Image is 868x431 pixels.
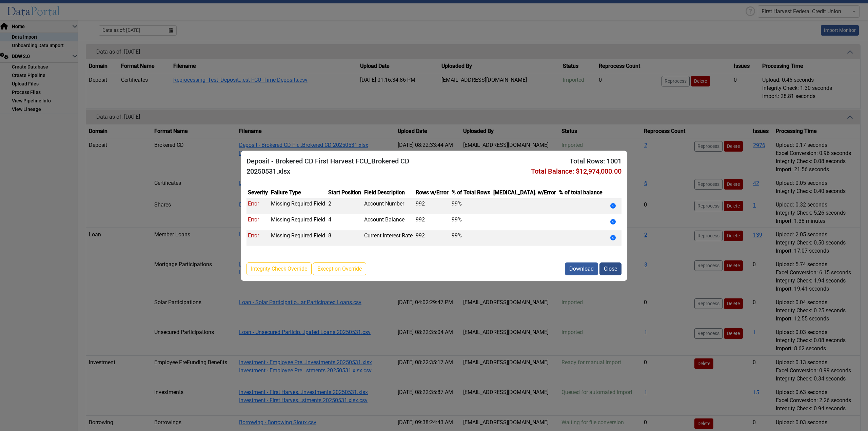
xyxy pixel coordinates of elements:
[558,187,604,198] th: % of total balance
[246,187,270,198] th: Severity
[246,262,312,275] button: Integrity Check Override
[327,214,363,230] td: 4
[450,187,492,198] th: % of Total Rows
[246,198,270,214] td: Error
[246,214,270,230] td: Error
[327,187,363,198] th: Start Position
[270,214,327,230] td: Missing Required Field
[270,230,327,246] td: Missing Required Field
[450,198,492,214] td: 99%
[327,198,363,214] td: 2
[246,187,622,246] table: Summary Issues
[414,230,450,246] td: 992
[363,214,414,230] td: Account Balance
[606,216,620,229] button: First 10 Occurrences of this issue.
[450,230,492,246] td: 99%
[270,187,327,198] th: Failure Type
[414,214,450,230] td: 992
[492,187,558,198] th: [MEDICAL_DATA]. w/Error
[363,230,414,246] td: Current Interest Rate
[363,187,414,198] th: Field Description
[327,230,363,246] td: 8
[606,232,620,244] button: First 10 Occurrences of this issue.
[270,198,327,214] td: Missing Required Field
[434,166,622,176] h5: Account Balance rows are 99% in error.
[363,198,414,214] td: Account Number
[313,262,366,275] button: Exception Override
[565,262,598,275] button: Download
[414,198,450,214] td: 992
[450,214,492,230] td: 99%
[434,156,622,166] h5: Total Rows: 1001
[414,187,450,198] th: Rows w/Error
[246,156,434,176] h5: Deposit - Brokered CD First Harvest FCU_Brokered CD 20250531.xlsx
[606,200,620,213] button: First 10 Occurrences of this issue.
[599,262,622,275] button: Close
[246,230,270,246] td: Error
